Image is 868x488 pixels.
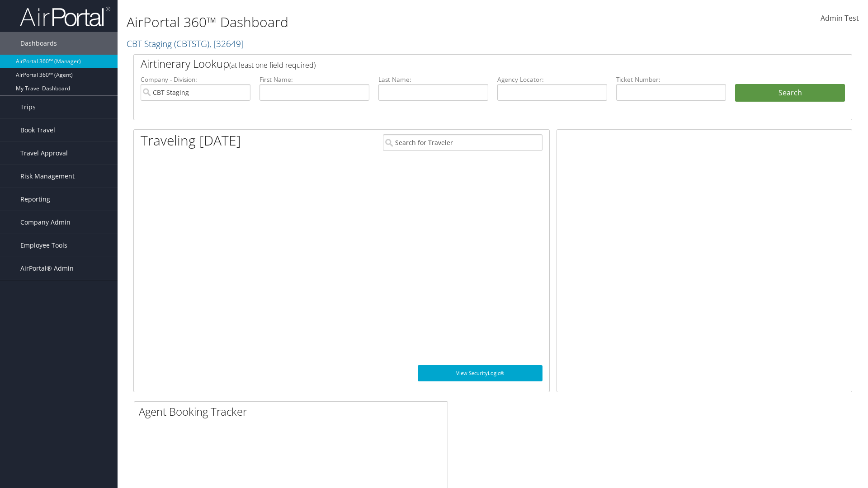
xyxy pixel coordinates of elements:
[821,13,859,23] span: Admin Test
[735,84,845,102] button: Search
[20,6,110,27] img: airportal-logo.png
[20,188,50,211] span: Reporting
[229,60,316,70] span: (at least one field required)
[127,13,615,32] h1: AirPortal 360™ Dashboard
[209,38,244,50] span: , [ 32649 ]
[20,165,75,188] span: Risk Management
[20,96,36,118] span: Trips
[20,142,68,164] span: Travel Approval
[20,234,67,257] span: Employee Tools
[20,119,55,141] span: Book Travel
[497,75,607,84] label: Agency Locator:
[259,75,369,84] label: First Name:
[141,131,241,150] h1: Traveling [DATE]
[141,75,250,84] label: Company - Division:
[378,75,488,84] label: Last Name:
[127,38,244,50] a: CBT Staging
[20,257,74,280] span: AirPortal® Admin
[139,404,448,419] h2: Agent Booking Tracker
[418,365,542,381] a: View SecurityLogic®
[141,56,785,71] h2: Airtinerary Lookup
[20,32,57,55] span: Dashboards
[821,5,859,33] a: Admin Test
[616,75,726,84] label: Ticket Number:
[383,134,542,151] input: Search for Traveler
[20,211,71,234] span: Company Admin
[174,38,209,50] span: ( CBTSTG )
